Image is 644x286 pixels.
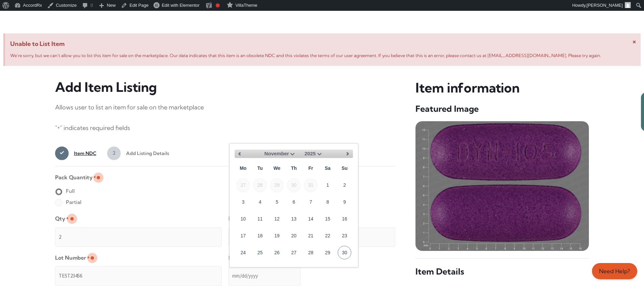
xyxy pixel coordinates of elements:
[287,229,301,242] a: 20
[55,186,75,197] label: Full
[229,266,301,286] input: mm/dd/yyyy
[343,149,353,159] a: Next
[321,246,334,259] a: 29
[270,229,284,242] a: 19
[253,195,267,209] a: 4
[107,147,121,160] span: 2
[253,178,267,192] span: 28
[338,161,351,175] span: Sunday
[55,252,90,263] label: Lot Number
[338,178,351,192] a: 2
[264,150,296,158] select: Select month
[55,147,96,160] a: 1Item NDC
[587,3,623,8] span: [PERSON_NAME]
[321,212,334,226] a: 15
[287,161,301,175] span: Thursday
[162,3,199,8] span: Edit with Elementor
[304,246,317,259] a: 28
[121,147,169,160] span: Add Listing Details
[10,38,636,49] span: Unable to List Item
[229,213,263,224] label: Listing Price
[287,246,301,259] a: 27
[55,102,396,113] p: Allows user to list an item for sale on the marketplace
[236,212,250,226] a: 10
[235,149,245,159] a: Previous
[304,229,317,242] a: 21
[55,197,81,208] label: Partial
[415,266,589,277] h5: Item Details
[10,53,601,58] span: We’re sorry, but we can’t allow you to list this item for sale on the marketplace. Our data indic...
[304,161,317,175] span: Friday
[633,37,636,45] span: ×
[338,212,351,226] a: 16
[321,195,334,209] a: 8
[338,246,351,259] a: 30
[304,212,317,226] a: 14
[55,172,96,183] legend: Pack Quantity
[270,246,284,259] a: 26
[270,178,284,192] span: 29
[304,195,317,209] a: 7
[55,79,396,95] h3: Add Item Listing
[321,229,334,242] a: 22
[55,147,69,160] span: 1
[253,246,267,259] a: 25
[236,229,250,242] a: 17
[229,252,272,263] label: Expiration Date
[270,161,284,175] span: Wednesday
[236,246,250,259] a: 24
[287,178,301,192] span: 30
[216,3,220,7] div: Focus keyphrase not set
[287,195,301,209] a: 6
[253,212,267,226] a: 11
[55,213,69,224] label: Qty
[270,212,284,226] a: 12
[236,195,250,209] a: 3
[304,178,317,192] span: 31
[415,79,589,97] h3: Item information
[321,178,334,192] a: 1
[236,161,250,175] span: Monday
[69,147,96,160] span: Item NDC
[270,195,284,209] a: 5
[321,161,334,175] span: Saturday
[236,178,250,192] span: 27
[55,123,396,134] p: " " indicates required fields
[253,229,267,242] a: 18
[253,161,267,175] span: Tuesday
[305,150,324,158] select: Select year
[287,212,301,226] a: 13
[338,195,351,209] a: 9
[338,229,351,242] a: 23
[592,263,637,279] a: Need Help?
[415,103,589,114] h5: Featured Image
